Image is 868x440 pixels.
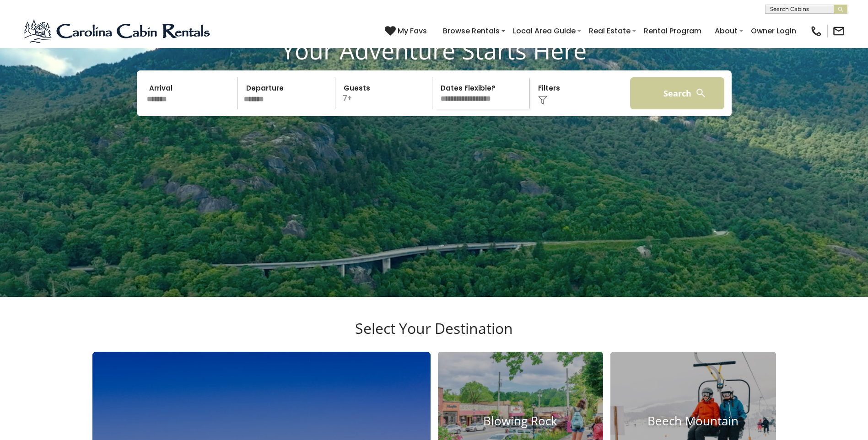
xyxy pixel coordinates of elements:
[538,96,547,105] img: filter--v1.png
[385,25,429,37] a: My Favs
[810,25,823,38] img: phone-regular-black.png
[639,23,706,39] a: Rental Program
[584,23,635,39] a: Real Estate
[710,23,742,39] a: About
[23,17,213,45] img: Blue-2.png
[508,23,580,39] a: Local Area Guide
[746,23,801,39] a: Owner Login
[832,25,845,38] img: mail-regular-black.png
[91,320,777,352] h3: Select Your Destination
[695,87,706,99] img: search-regular-white.png
[338,77,432,109] p: 7+
[7,36,861,64] h1: Your Adventure Starts Here
[630,77,725,109] button: Search
[438,414,604,429] h4: Blowing Rock
[398,25,427,37] span: My Favs
[610,414,776,429] h4: Beech Mountain
[438,23,504,39] a: Browse Rentals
